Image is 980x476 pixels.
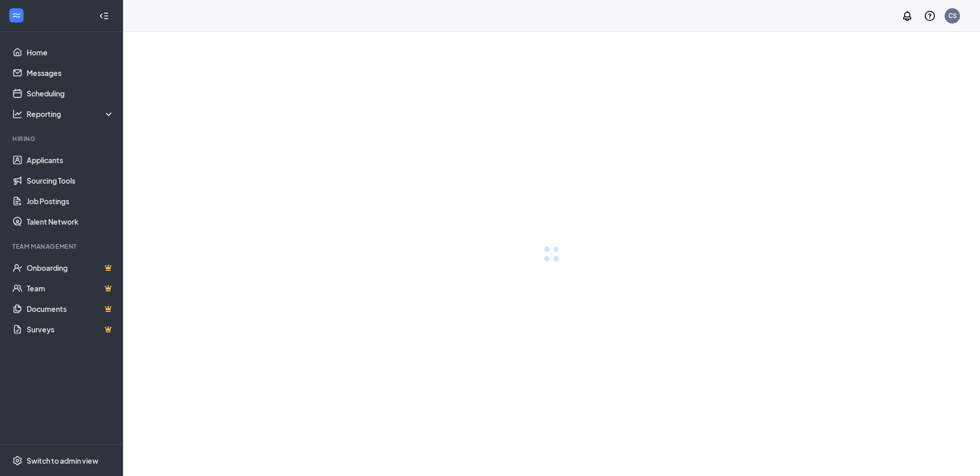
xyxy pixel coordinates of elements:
[27,191,114,211] a: Job Postings
[27,63,114,83] a: Messages
[27,455,98,466] div: Switch to admin view
[948,11,957,20] div: CS
[27,299,114,319] a: DocumentsCrown
[924,10,936,22] svg: QuestionInfo
[11,10,22,21] svg: WorkstreamLogo
[27,257,114,278] a: OnboardingCrown
[27,150,114,170] a: Applicants
[27,42,114,63] a: Home
[27,319,114,340] a: SurveysCrown
[12,134,112,143] div: Hiring
[27,170,114,191] a: Sourcing Tools
[12,242,112,251] div: Team Management
[27,109,115,119] div: Reporting
[27,83,114,104] a: Scheduling
[12,109,23,119] svg: Analysis
[12,455,23,466] svg: Settings
[27,278,114,299] a: TeamCrown
[27,211,114,232] a: Talent Network
[99,11,109,21] svg: Collapse
[901,10,913,22] svg: Notifications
